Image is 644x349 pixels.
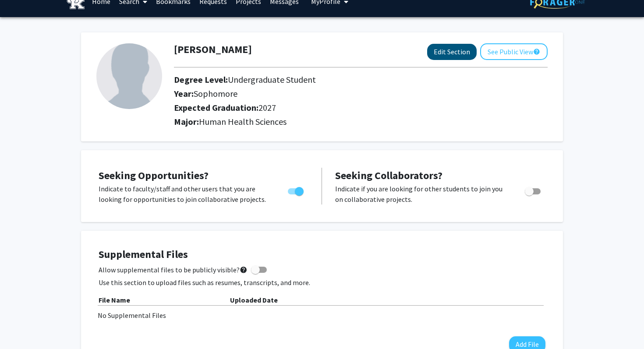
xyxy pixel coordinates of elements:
button: Edit Section [427,44,477,60]
div: No Supplemental Files [98,310,546,321]
span: Seeking Collaborators? [335,169,442,182]
h4: Supplemental Files [99,248,545,261]
button: See Public View [480,43,548,60]
p: Indicate if you are looking for other students to join you on collaborative projects. [335,183,508,204]
b: Uploaded Date [230,296,278,304]
span: Seeking Opportunities? [99,169,209,182]
h2: Year: [174,88,508,99]
span: Allow supplemental files to be publicly visible? [99,264,248,275]
b: File Name [99,296,130,304]
mat-icon: help [240,264,248,275]
iframe: Chat [7,310,37,342]
h2: Degree Level: [174,74,508,85]
img: Profile Picture [96,43,162,109]
span: Sophomore [194,88,237,99]
h2: Expected Graduation: [174,102,508,113]
p: Use this section to upload files such as resumes, transcripts, and more. [99,277,545,288]
mat-icon: help [533,46,540,57]
span: Human Health Sciences [199,116,287,127]
p: Indicate to faculty/staff and other users that you are looking for opportunities to join collabor... [99,183,271,204]
span: Undergraduate Student [228,74,316,85]
h2: Major: [174,116,548,127]
span: 2027 [258,102,276,113]
div: Toggle [521,183,545,197]
h1: [PERSON_NAME] [174,43,252,56]
div: Toggle [284,183,308,197]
